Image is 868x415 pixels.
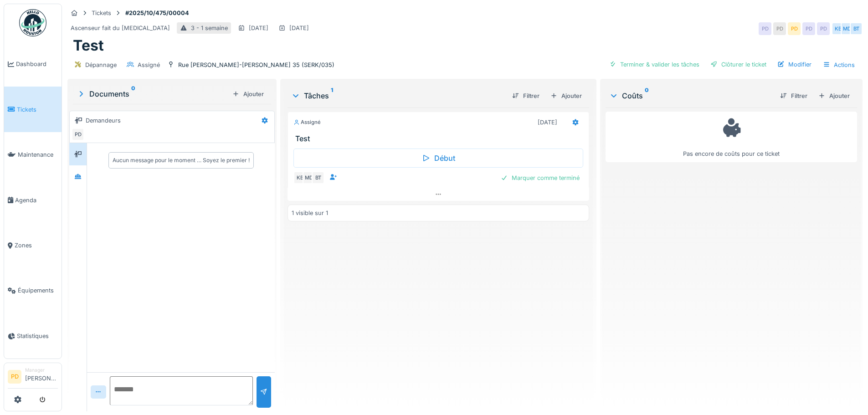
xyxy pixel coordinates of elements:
div: Assigné [293,118,321,126]
div: [DATE] [249,24,268,32]
div: Ascenseur fait du [MEDICAL_DATA] [71,24,170,32]
div: PD [72,128,84,141]
li: [PERSON_NAME] [25,367,58,386]
div: Modifier [774,58,815,71]
div: MD [841,22,853,35]
div: 1 visible sur 1 [292,209,328,217]
sup: 0 [645,90,649,101]
div: Clôturer le ticket [707,58,770,71]
a: Agenda [4,177,62,222]
a: Statistiques [4,313,62,359]
div: Ajouter [815,90,853,102]
div: Ajouter [547,90,586,102]
div: PD [802,22,815,35]
div: [DATE] [289,24,309,32]
div: Filtrer [776,90,811,102]
div: Manager [25,367,58,374]
div: Rue [PERSON_NAME]-[PERSON_NAME] 35 (SERK/035) [178,61,334,69]
div: BT [850,22,863,35]
span: Dashboard [16,60,58,68]
span: Zones [15,241,58,250]
sup: 0 [131,88,135,99]
div: Tickets [92,9,111,17]
div: Terminer & valider les tâches [606,58,703,71]
div: BT [312,171,324,184]
div: PD [788,22,801,35]
a: Dashboard [4,41,62,87]
div: Documents [77,88,229,99]
div: Demandeurs [86,116,121,125]
div: Début [293,149,583,168]
div: Filtrer [508,90,543,102]
span: Agenda [15,196,58,205]
div: PD [773,22,786,35]
div: Coûts [609,90,773,101]
div: MD [303,171,315,184]
span: Tickets [17,105,58,114]
a: Tickets [4,87,62,132]
div: PD [817,22,830,35]
a: Maintenance [4,132,62,177]
div: Dépannage [85,61,117,69]
div: Marquer comme terminé [497,172,583,184]
div: Tâches [291,90,504,101]
div: Aucun message pour le moment … Soyez le premier ! [113,156,250,164]
h1: Test [73,37,104,54]
li: PD [8,370,21,384]
strong: #2025/10/475/00004 [122,9,193,17]
h3: Test [295,134,585,143]
div: KB [293,171,306,184]
div: 3 - 1 semaine [191,24,228,32]
img: Badge_color-CXgf-gQk.svg [19,9,46,36]
sup: 1 [331,90,333,101]
span: Équipements [18,286,58,295]
a: Zones [4,223,62,268]
div: [DATE] [538,118,557,127]
div: PD [759,22,771,35]
span: Maintenance [18,150,58,159]
div: Assigné [138,61,160,69]
div: Actions [819,58,859,72]
a: Équipements [4,268,62,313]
div: Ajouter [229,88,267,100]
div: Pas encore de coûts pour ce ticket [611,116,851,158]
a: PD Manager[PERSON_NAME] [8,367,58,389]
span: Statistiques [17,332,58,340]
div: KB [832,22,844,35]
